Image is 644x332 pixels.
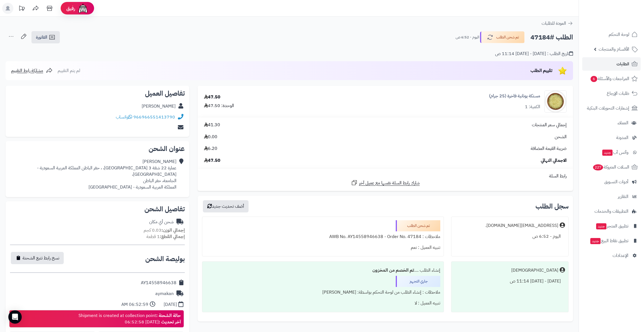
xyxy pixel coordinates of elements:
[604,178,628,186] span: أدوات التسويق
[582,175,641,189] a: أدوات التسويق
[582,249,641,262] a: الإعدادات
[203,200,249,212] button: أضف تحديث جديد
[606,4,639,16] img: logo-2.png
[618,193,628,200] span: التقارير
[164,301,177,308] div: [DATE]
[10,145,185,152] h2: عنوان الشحن
[456,34,479,40] small: اليوم - 6:52 ص
[596,223,606,229] span: جديد
[77,3,89,14] img: ai-face.png
[11,67,43,74] span: مشاركة رابط التقييم
[489,93,540,99] a: مستكة يونانية فاخرة (25 جرام)
[116,114,132,120] a: واتساب
[142,103,176,110] div: [PERSON_NAME]
[590,237,628,245] span: تطبيق نقاط البيع
[530,32,573,43] h2: الطلب #47184
[396,276,440,287] div: جاري التجهيز
[599,45,629,53] span: الأقسام والمنتجات
[155,291,174,297] div: aymakan
[582,190,641,203] a: التقارير
[616,60,629,68] span: الطلبات
[594,207,628,215] span: التطبيقات والخدمات
[145,256,185,262] h2: بوليصة الشحن
[351,179,420,186] a: شارك رابط السلة نفسها مع عميل آخر
[206,298,440,309] div: تنبيه العميل : لا
[204,122,220,128] span: 41.30
[582,205,641,218] a: التطبيقات والخدمات
[587,104,629,112] span: إشعارات التحويلات البنكية
[66,5,75,12] span: رفيق
[609,31,629,38] span: لوحة التحكم
[36,34,47,41] span: الفاتورة
[591,76,597,82] span: 6
[593,164,603,170] span: 227
[206,242,440,253] div: تنبيه العميل : نعم
[161,227,185,234] strong: إجمالي الوزن:
[582,131,641,144] a: المدونة
[15,3,29,15] a: تحديثات المنصة
[156,312,181,319] strong: حالة الشحنة :
[204,157,220,164] span: 47.50
[607,90,629,97] span: طلبات الإرجاع
[596,222,628,230] span: تطبيق المتجر
[545,90,566,113] img: 1693556992-Mastic,%20Greece%202-90x90.jpg
[160,233,185,240] strong: إجمالي القطع:
[11,67,53,74] a: مشاركة رابط التقييم
[121,301,148,308] div: 06:52:59 AM
[200,173,571,179] div: رابط السلة
[542,20,566,27] span: العودة للطلبات
[204,145,217,152] span: 6.20
[455,231,565,242] div: اليوم - 6:52 ص
[204,94,220,100] div: 47.50
[372,267,414,274] b: تم الخصم من المخزون
[582,57,641,71] a: الطلبات
[618,119,628,127] span: العملاء
[525,104,540,110] div: الكمية: 1
[535,203,569,210] h3: سجل الطلب
[542,20,573,27] a: العودة للطلبات
[582,146,641,159] a: وآتس آبجديد
[530,67,552,74] span: تقييم الطلب
[146,233,185,240] small: 1 قطعة
[531,145,567,152] span: ضريبة القيمة المضافة
[590,238,601,244] span: جديد
[485,222,558,229] div: [EMAIL_ADDRESS][DOMAIN_NAME].
[141,280,176,286] div: AY14558946638
[31,31,60,43] a: الفاتورة
[206,231,440,242] div: ملاحظات : AWB No. AY14558946638 - Order No. 47184
[480,31,525,43] button: تم شحن الطلب
[582,87,641,100] a: طلبات الإرجاع
[396,220,440,231] div: تم شحن الطلب
[204,103,234,109] div: الوحدة: 47.50
[455,276,565,287] div: [DATE] - [DATE] 11:14 ص
[555,134,567,140] span: الشحن
[11,252,64,264] button: نسخ رابط تتبع الشحنة
[8,310,22,324] div: Open Intercom Messenger
[582,101,641,115] a: إشعارات التحويلات البنكية
[582,234,641,247] a: تطبيق نقاط البيعجديد
[206,287,440,298] div: ملاحظات : إنشاء الطلب من لوحة التحكم بواسطة: [PERSON_NAME]
[204,134,217,140] span: 0.00
[590,75,629,83] span: المراجعات والأسئلة
[602,150,613,156] span: جديد
[616,134,628,142] span: المدونة
[582,72,641,85] a: المراجعات والأسئلة6
[495,51,573,57] div: تاريخ الطلب : [DATE] - [DATE] 11:14 ص
[23,255,59,261] span: نسخ رابط تتبع الشحنة
[58,67,80,74] span: لم يتم التقييم
[511,267,558,274] div: [DEMOGRAPHIC_DATA]
[159,319,181,325] strong: آخر تحديث :
[582,160,641,174] a: السلات المتروكة227
[582,28,641,41] a: لوحة التحكم
[532,122,567,128] span: إجمالي سعر المنتجات
[359,180,420,186] span: شارك رابط السلة نفسها مع عميل آخر
[582,219,641,233] a: تطبيق المتجرجديد
[593,163,629,171] span: السلات المتروكة
[602,148,628,156] span: وآتس آب
[78,313,181,325] div: Shipment is created at collection point [DATE] 06:52:58
[541,157,567,164] span: الاجمالي النهائي
[10,90,185,97] h2: تفاصيل العميل
[144,227,185,234] small: 0.03 كجم
[582,116,641,130] a: العملاء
